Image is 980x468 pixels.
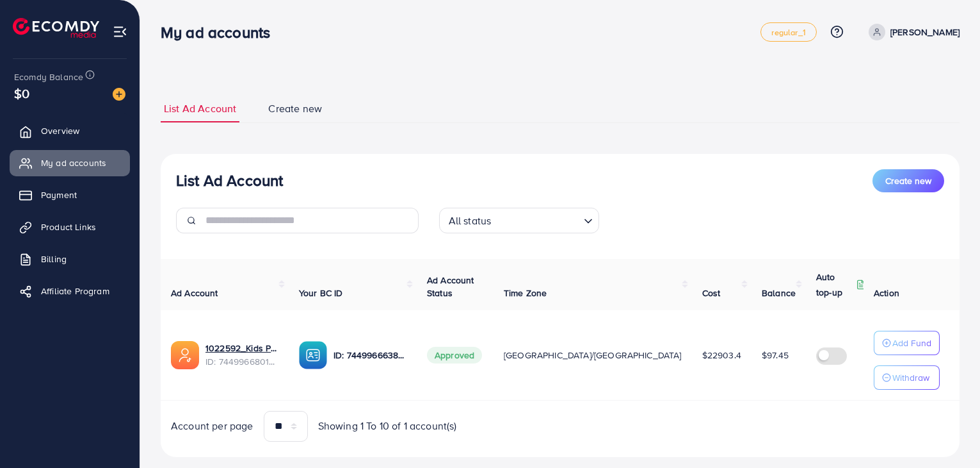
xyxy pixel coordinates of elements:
h3: List Ad Account [176,171,283,190]
span: Showing 1 To 10 of 1 account(s) [318,419,457,433]
span: Time Zone [504,287,547,299]
span: Create new [885,174,931,187]
span: $97.45 [762,349,789,362]
span: Ecomdy Balance [14,71,83,83]
h3: My ad accounts [161,23,280,42]
span: Billing [41,253,67,265]
p: Auto top-up [816,269,853,300]
span: regular_1 [771,28,805,37]
img: ic-ba-acc.ded83a64.svg [299,341,327,369]
div: Search for option [439,208,599,233]
span: Ad Account Status [427,274,474,299]
a: regular_1 [760,22,816,42]
img: menu [113,24,127,39]
button: Create new [872,169,944,192]
span: Your BC ID [299,287,343,299]
span: ID: 7449966801595088913 [205,355,278,368]
span: Payment [41,188,77,201]
button: Add Fund [874,331,940,355]
span: List Ad Account [164,101,236,116]
span: [GEOGRAPHIC_DATA]/[GEOGRAPHIC_DATA] [504,349,682,362]
p: [PERSON_NAME] [890,24,960,40]
span: Affiliate Program [41,285,109,297]
a: Billing [10,246,130,272]
a: [PERSON_NAME] [864,24,960,40]
span: All status [446,212,494,230]
span: Approved [427,347,482,364]
img: logo [13,18,99,38]
span: Create new [268,101,322,116]
span: Balance [762,287,796,299]
p: Withdraw [892,370,929,385]
span: $22903.4 [702,349,741,362]
a: Overview [10,118,130,144]
span: Action [874,287,899,299]
a: Payment [10,182,130,208]
p: ID: 7449966638168178689 [333,347,406,363]
span: Cost [702,287,721,299]
img: image [113,88,125,101]
p: Add Fund [892,335,931,351]
a: 1022592_Kids Plaza_1734580571647 [205,342,278,355]
iframe: Chat [926,410,970,458]
span: My ad accounts [41,156,106,169]
button: Withdraw [874,365,940,390]
span: Account per page [171,419,253,433]
span: Product Links [41,221,96,233]
a: Product Links [10,214,130,240]
img: ic-ads-acc.e4c84228.svg [171,341,199,369]
a: My ad accounts [10,150,130,176]
a: Affiliate Program [10,278,130,304]
span: Overview [41,124,79,137]
div: <span class='underline'>1022592_Kids Plaza_1734580571647</span></br>7449966801595088913 [205,342,278,368]
input: Search for option [495,209,578,230]
span: Ad Account [171,287,218,299]
span: $0 [14,84,29,103]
